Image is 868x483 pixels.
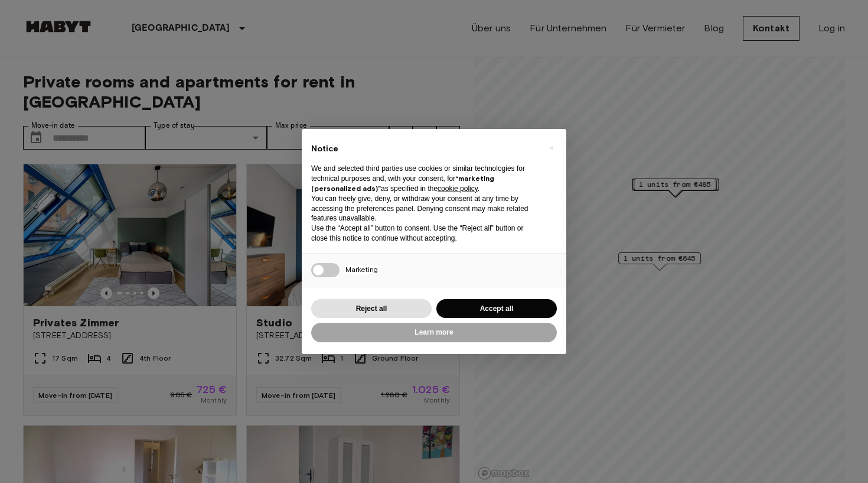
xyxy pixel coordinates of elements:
p: You can freely give, deny, or withdraw your consent at any time by accessing the preferences pane... [311,194,538,223]
strong: “marketing (personalized ads)” [311,174,494,193]
span: × [549,141,553,155]
p: We and selected third parties use cookies or similar technologies for technical purposes and, wit... [311,164,538,193]
button: Accept all [436,299,557,319]
button: Close this notice [541,138,560,157]
p: Use the “Accept all” button to consent. Use the “Reject all” button or close this notice to conti... [311,223,538,244]
button: Learn more [311,323,557,342]
button: Reject all [311,299,432,319]
a: cookie policy [438,184,478,193]
h2: Notice [311,143,538,155]
span: Marketing [345,265,378,274]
